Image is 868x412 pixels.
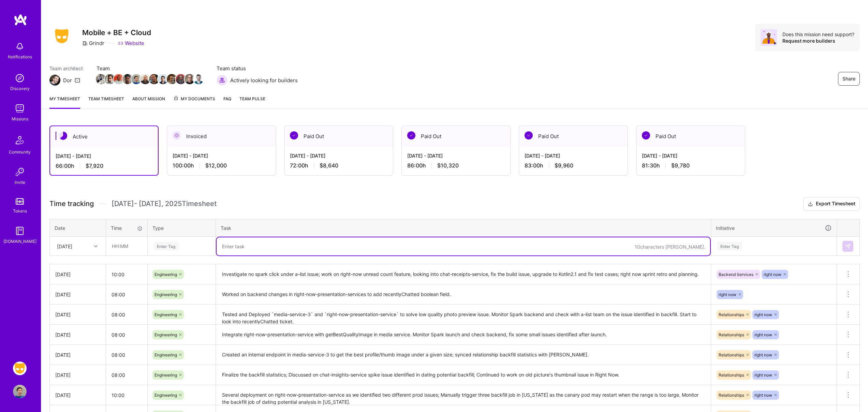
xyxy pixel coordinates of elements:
div: [DATE] [55,311,100,318]
div: [DATE] - [DATE] [642,152,739,159]
div: 81:30 h [642,162,739,169]
a: Team Member Avatar [167,73,176,85]
span: Engineering [155,352,177,357]
div: 10 characters [PERSON_NAME]. [635,244,705,250]
span: Actively looking for builders [230,77,298,84]
img: Paid Out [407,131,415,139]
input: HH:MM [106,386,147,404]
textarea: Tested and Deployed `media-service-3` and `right-now-presentation-service` to solve low quality p... [217,305,710,324]
span: Team architect [49,65,83,72]
div: Dor [63,77,72,84]
textarea: Investigate no spark click under a-list issue; work on right-now unread count feature, looking in... [217,265,710,284]
span: Engineering [155,292,177,297]
img: Invoiced [173,131,181,139]
div: [DATE] [55,331,100,338]
a: Grindr: Mobile + BE + Cloud [11,362,28,375]
input: HH:MM [106,285,147,304]
img: Invite [13,165,27,179]
input: HH:MM [106,326,147,344]
span: right now [754,372,772,378]
div: Invoiced [167,126,276,147]
img: Avatar [761,29,777,46]
img: logo [14,14,27,26]
span: Time tracking [49,200,94,208]
img: Team Member Avatar [149,74,159,84]
th: Task [216,219,711,237]
a: Team Member Avatar [194,73,203,85]
span: $10,320 [437,162,459,169]
a: Team Member Avatar [141,73,150,85]
input: HH:MM [106,366,147,384]
span: Relationships [719,352,744,357]
div: [DATE] - [DATE] [407,152,505,159]
div: 100:00 h [173,162,270,169]
span: Engineering [155,272,177,277]
th: Date [50,219,106,237]
span: right now [754,393,772,398]
span: Engineering [155,393,177,398]
a: Team Member Avatar [159,73,167,85]
img: Team Member Avatar [193,74,204,84]
input: HH:MM [106,306,147,324]
a: My Documents [173,95,215,109]
img: Team Member Avatar [140,74,150,84]
img: teamwork [13,102,27,115]
span: $8,640 [320,162,338,169]
div: Discovery [10,85,30,92]
div: Enter Tag [717,241,742,251]
span: [DATE] - [DATE] , 2025 Timesheet [112,200,217,208]
a: Team Member Avatar [132,73,141,85]
div: [DATE] [55,392,100,399]
div: Time [111,224,143,232]
div: [DATE] [55,371,100,379]
button: Export Timesheet [803,197,860,211]
div: Tokens [13,207,27,215]
a: Team Member Avatar [185,73,194,85]
img: discovery [13,71,27,85]
span: right now [754,312,772,317]
a: FAQ [223,95,231,109]
img: Team Member Avatar [167,74,177,84]
input: HH:MM [106,237,147,255]
span: Relationships [719,312,744,317]
button: Share [838,72,860,86]
img: Actively looking for builders [217,75,227,86]
span: Relationships [719,372,744,378]
textarea: Worked on backend changes in right-now-presentation-services to add recentlyChatted boolean field. [217,285,710,304]
a: Website [118,40,144,47]
div: [DOMAIN_NAME] [3,238,36,245]
img: Submit [845,244,851,249]
img: bell [13,40,27,53]
img: Paid Out [290,131,298,139]
span: My Documents [173,95,215,103]
img: Team Member Avatar [131,74,142,84]
h3: Mobile + BE + Cloud [82,28,151,37]
img: Team Member Avatar [96,74,106,84]
div: 86:00 h [407,162,505,169]
img: Team Member Avatar [122,74,133,84]
div: Enter Tag [153,241,179,251]
img: Team Member Avatar [176,74,186,84]
span: Relationships [719,332,744,337]
img: Community [12,132,28,148]
textarea: Finalize the backfill statistics; Discussed on chat-insights-service spike issue identified in da... [217,366,710,384]
img: Team Member Avatar [114,74,124,84]
span: $9,960 [555,162,573,169]
i: icon CompanyGray [82,41,88,46]
div: Does this mission need support? [782,31,854,38]
img: Active [59,132,67,140]
div: Initiative [716,224,832,232]
a: Team Member Avatar [114,73,123,85]
div: Notifications [8,53,32,60]
span: right now [754,332,772,337]
img: Team Member Avatar [158,74,168,84]
span: Engineering [155,312,177,317]
span: Team status [217,65,298,72]
div: Paid Out [519,126,628,147]
a: My timesheet [49,95,80,109]
div: [DATE] - [DATE] [290,152,387,159]
span: Engineering [155,372,177,378]
a: Team Member Avatar [97,73,105,85]
div: 66:00 h [56,162,152,170]
div: [DATE] [55,351,100,358]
